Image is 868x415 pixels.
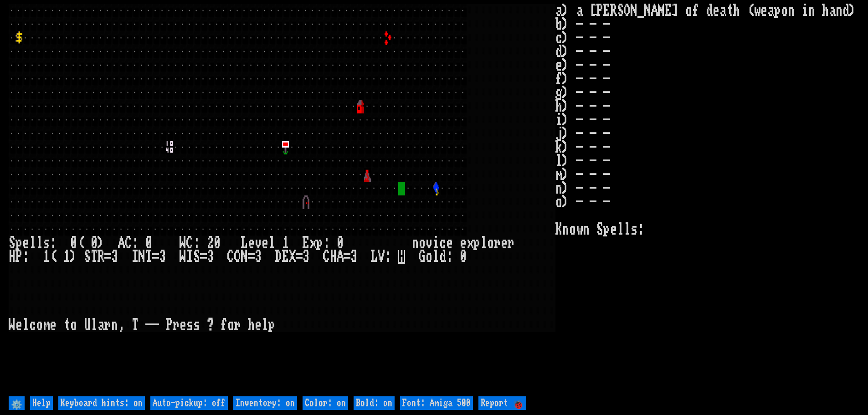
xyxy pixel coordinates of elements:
[446,236,453,250] div: e
[193,236,200,250] div: :
[350,250,357,264] div: 3
[43,236,50,250] div: s
[9,250,15,264] div: H
[207,250,214,264] div: 3
[29,236,36,250] div: l
[29,318,36,332] div: c
[303,396,348,410] input: Color: on
[22,318,29,332] div: l
[173,318,180,332] div: r
[50,236,56,250] div: :
[207,318,214,332] div: ?
[227,250,234,264] div: C
[255,236,262,250] div: v
[248,236,255,250] div: e
[262,236,268,250] div: e
[9,318,15,332] div: W
[439,236,446,250] div: c
[478,396,526,410] input: Report 🐞
[426,250,432,264] div: o
[145,318,152,332] div: -
[30,396,53,410] input: Help
[9,236,15,250] div: S
[296,250,303,264] div: =
[145,236,152,250] div: 0
[344,250,350,264] div: =
[439,250,446,264] div: d
[132,318,139,332] div: T
[473,236,480,250] div: p
[255,250,262,264] div: 3
[70,236,77,250] div: 0
[323,236,330,250] div: :
[104,318,111,332] div: r
[371,250,378,264] div: L
[303,236,309,250] div: E
[494,236,501,250] div: r
[323,250,330,264] div: C
[15,250,22,264] div: P
[398,250,405,264] mark: H
[262,318,268,332] div: l
[227,318,234,332] div: o
[58,396,145,410] input: Keyboard hints: on
[63,318,70,332] div: t
[241,236,248,250] div: L
[446,250,453,264] div: :
[63,250,70,264] div: 1
[316,236,323,250] div: p
[43,250,50,264] div: 1
[309,236,316,250] div: x
[22,250,29,264] div: :
[508,236,514,250] div: r
[354,396,395,410] input: Bold: on
[432,236,439,250] div: i
[460,250,467,264] div: 0
[43,318,50,332] div: m
[186,250,193,264] div: I
[186,236,193,250] div: C
[487,236,494,250] div: o
[36,236,43,250] div: l
[104,250,111,264] div: =
[111,250,118,264] div: 3
[180,236,186,250] div: W
[166,318,173,332] div: P
[275,250,282,264] div: D
[139,250,145,264] div: N
[233,396,297,410] input: Inventory: on
[118,318,125,332] div: ,
[91,318,98,332] div: l
[221,318,227,332] div: f
[268,318,275,332] div: p
[180,318,186,332] div: e
[501,236,508,250] div: e
[193,250,200,264] div: S
[70,318,77,332] div: o
[330,250,337,264] div: H
[378,250,385,264] div: V
[98,318,104,332] div: a
[36,318,43,332] div: o
[241,250,248,264] div: N
[337,250,344,264] div: A
[289,250,296,264] div: X
[234,250,241,264] div: O
[152,250,159,264] div: =
[125,236,132,250] div: C
[412,236,419,250] div: n
[193,318,200,332] div: s
[303,250,309,264] div: 3
[98,236,104,250] div: )
[248,250,255,264] div: =
[385,250,391,264] div: :
[432,250,439,264] div: l
[268,236,275,250] div: l
[214,236,221,250] div: 0
[159,250,166,264] div: 3
[84,250,91,264] div: S
[555,4,859,394] stats: a) a [PERSON_NAME] of death (weapon in hand) b) - - - c) - - - d) - - - e) - - - f) - - - g) - - ...
[460,236,467,250] div: e
[200,250,207,264] div: =
[77,236,84,250] div: (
